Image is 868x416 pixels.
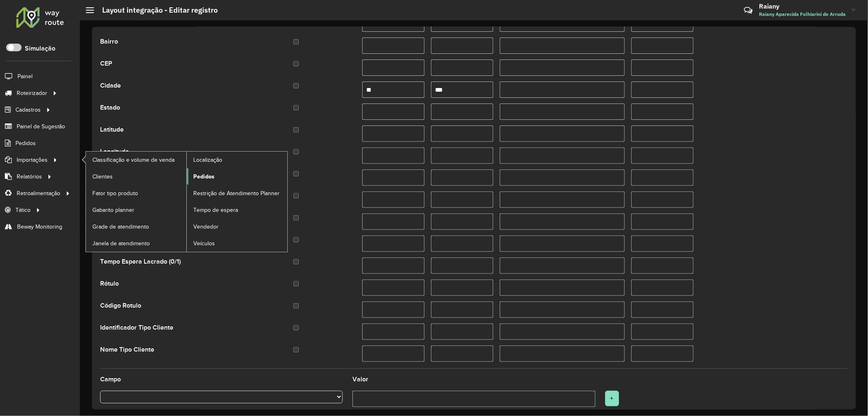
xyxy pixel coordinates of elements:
[17,222,62,231] span: Beway Monitoring
[86,168,186,185] a: Clientes
[100,323,173,332] label: Identificador Tipo Cliente
[17,122,65,131] span: Painel de Sugestão
[193,206,238,214] span: Tempo de espera
[92,156,175,164] span: Classificação e volume de venda
[187,152,287,168] a: Localização
[100,147,129,156] label: Longitude
[17,156,48,164] span: Importações
[193,172,214,181] span: Pedidos
[100,374,121,384] label: Campo
[92,222,149,231] span: Grade de atendimento
[100,345,154,354] label: Nome Tipo Cliente
[100,125,124,134] label: Latitude
[17,89,47,97] span: Roteirizador
[15,139,36,147] span: Pedidos
[193,239,215,248] span: Veículos
[94,6,218,15] h2: Layout integração - Editar registro
[759,2,846,10] h3: Raiany
[17,189,60,198] span: Retroalimentação
[92,189,138,198] span: Fator tipo produto
[100,81,121,90] label: Cidade
[187,185,287,201] a: Restrição de Atendimento Planner
[92,172,113,181] span: Clientes
[100,103,120,112] label: Estado
[92,206,134,214] span: Gabarito planner
[193,222,219,231] span: Vendedor
[187,202,287,218] a: Tempo de espera
[86,218,186,235] a: Grade de atendimento
[100,59,112,68] label: CEP
[100,301,141,310] label: Código Rotulo
[759,11,846,18] span: Raiany Aparecida Folhiarini de Arruda
[17,72,33,81] span: Painel
[187,235,287,251] a: Veículos
[86,202,186,218] a: Gabarito planner
[352,374,368,384] label: Valor
[86,152,186,168] a: Classificação e volume de venda
[25,44,55,53] label: Simulação
[17,172,42,181] span: Relatórios
[86,235,186,251] a: Janela de atendimento
[187,168,287,185] a: Pedidos
[15,106,41,114] span: Cadastros
[92,239,150,248] span: Janela de atendimento
[739,2,757,19] a: Contato Rápido
[15,206,31,214] span: Tático
[605,391,619,406] button: +
[100,279,119,288] label: Rótulo
[193,156,222,164] span: Localização
[193,189,280,198] span: Restrição de Atendimento Planner
[100,37,118,46] label: Bairro
[100,257,181,266] label: Tempo Espera Lacrado (0/1)
[86,185,186,201] a: Fator tipo produto
[187,218,287,235] a: Vendedor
